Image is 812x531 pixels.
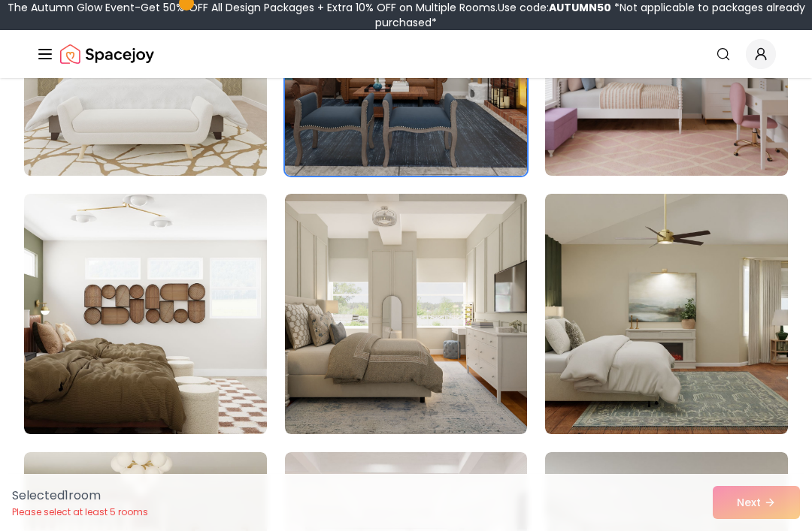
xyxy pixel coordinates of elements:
[60,39,154,69] a: Spacejoy
[285,194,528,434] img: Room room-5
[60,39,154,69] img: Spacejoy Logo
[24,194,267,434] img: Room room-4
[12,506,148,518] p: Please select at least 5 rooms
[36,30,776,78] nav: Global
[12,487,148,505] p: Selected 1 room
[545,194,788,434] img: Room room-6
